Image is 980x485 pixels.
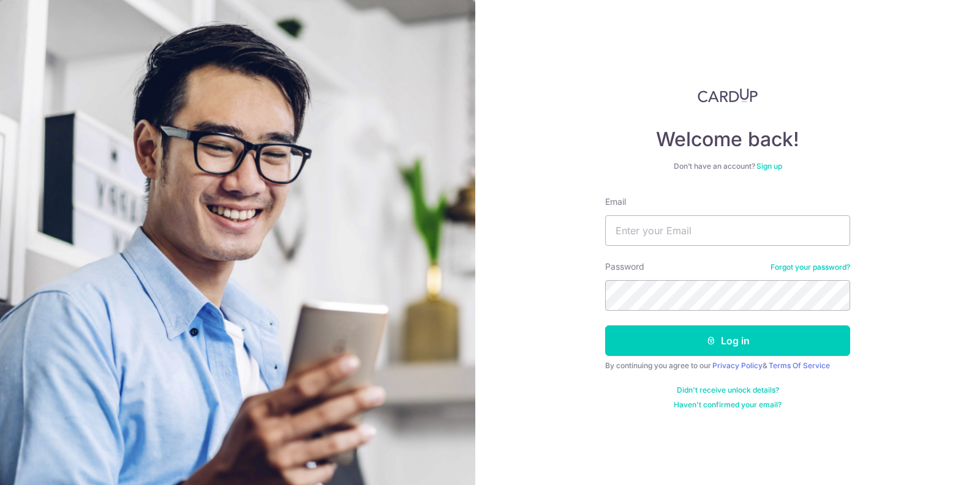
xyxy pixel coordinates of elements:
label: Password [605,261,644,273]
h4: Welcome back! [605,127,850,152]
a: Terms Of Service [769,361,830,370]
a: Haven't confirmed your email? [674,400,782,410]
div: By continuing you agree to our & [605,361,850,371]
a: Sign up [756,161,782,171]
label: Email [605,196,626,208]
a: Privacy Policy [712,361,763,370]
button: Log in [605,325,850,356]
div: Don’t have an account? [605,161,850,171]
input: Enter your Email [605,215,850,246]
img: CardUp Logo [698,88,758,103]
a: Forgot your password? [771,262,850,272]
a: Didn't receive unlock details? [677,385,779,395]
